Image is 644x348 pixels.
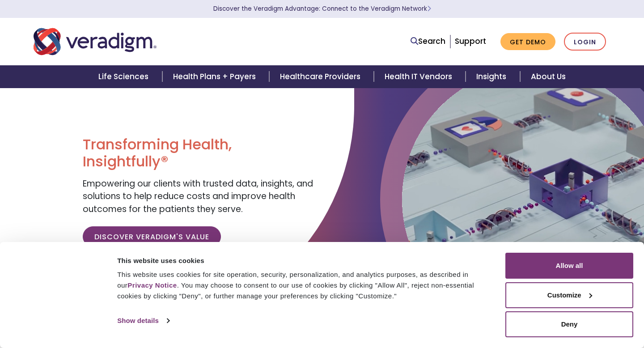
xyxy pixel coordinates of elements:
[162,65,269,88] a: Health Plans + Payers
[34,27,157,56] img: Veradigm logo
[117,314,169,327] a: Show details
[213,4,431,13] a: Discover the Veradigm Advantage: Connect to the Veradigm NetworkLearn More
[505,311,633,337] button: Deny
[88,65,162,88] a: Life Sciences
[466,65,520,88] a: Insights
[500,33,555,51] a: Get Demo
[455,36,486,47] a: Support
[374,65,466,88] a: Health IT Vendors
[83,136,315,170] h1: Transforming Health, Insightfully®
[505,253,633,279] button: Allow all
[520,65,576,88] a: About Us
[427,4,431,13] span: Learn More
[411,35,445,47] a: Search
[564,33,606,51] a: Login
[117,255,495,266] div: This website uses cookies
[127,281,177,289] a: Privacy Notice
[83,178,313,215] span: Empowering our clients with trusted data, insights, and solutions to help reduce costs and improv...
[117,269,495,301] div: This website uses cookies for site operation, security, personalization, and analytics purposes, ...
[83,226,221,247] a: Discover Veradigm's Value
[505,282,633,308] button: Customize
[269,65,374,88] a: Healthcare Providers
